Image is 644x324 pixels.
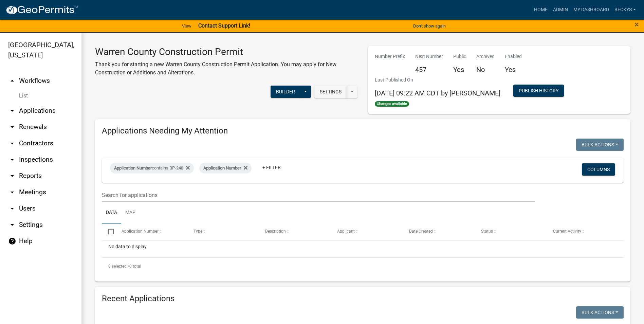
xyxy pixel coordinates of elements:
span: Application Number [122,229,159,234]
h5: Yes [505,66,522,74]
a: My Dashboard [571,3,612,16]
div: No data to display [102,240,624,257]
i: help [8,237,16,245]
h4: Recent Applications [102,294,624,304]
a: Admin [550,3,571,16]
button: Bulk Actions [576,306,624,319]
a: Data [102,202,121,224]
span: Application Number [114,165,152,170]
i: arrow_drop_down [8,204,16,213]
p: Archived [476,53,495,60]
span: Type [194,229,202,234]
strong: Contact Support Link! [198,22,250,29]
p: Last Published On [375,76,500,84]
h5: Yes [453,66,466,74]
datatable-header-cell: Current Activity [547,223,619,240]
i: arrow_drop_up [8,77,16,85]
span: Date Created [409,229,433,234]
i: arrow_drop_down [8,156,16,164]
div: contains BP-248 [110,163,194,174]
datatable-header-cell: Select [102,223,115,240]
i: arrow_drop_down [8,123,16,131]
datatable-header-cell: Status [475,223,547,240]
i: arrow_drop_down [8,188,16,196]
datatable-header-cell: Application Number [115,223,187,240]
i: arrow_drop_down [8,221,16,229]
div: 0 total [102,258,624,275]
input: Search for applications [102,188,535,202]
i: arrow_drop_down [8,107,16,115]
button: Close [634,20,639,29]
datatable-header-cell: Applicant [331,223,403,240]
span: Current Activity [553,229,581,234]
a: beckys [612,3,639,16]
span: Changes available [375,101,409,107]
a: + Filter [257,161,286,174]
span: × [634,20,639,29]
span: 0 selected / [108,264,129,269]
p: Public [453,53,466,60]
p: Thank you for starting a new Warren County Construction Permit Application. You may apply for New... [95,60,358,77]
span: Description [265,229,286,234]
span: Application Number [203,165,241,170]
button: Settings [314,86,347,98]
button: Columns [582,163,615,176]
button: Bulk Actions [576,139,624,151]
span: Status [481,229,493,234]
button: Publish History [513,85,564,97]
wm-modal-confirm: Workflow Publish History [513,88,564,94]
span: [DATE] 09:22 AM CDT by [PERSON_NAME] [375,89,500,97]
i: arrow_drop_down [8,172,16,180]
h5: No [476,66,495,74]
button: Builder [271,86,300,98]
i: arrow_drop_down [8,139,16,147]
p: Next Number [415,53,443,60]
a: View [179,20,194,32]
a: Home [531,3,550,16]
h4: Applications Needing My Attention [102,126,624,136]
span: Applicant [337,229,355,234]
h5: 457 [415,66,443,74]
p: Number Prefix [375,53,405,60]
h3: Warren County Construction Permit [95,46,358,58]
datatable-header-cell: Date Created [403,223,475,240]
datatable-header-cell: Description [259,223,331,240]
datatable-header-cell: Type [187,223,259,240]
p: Enabled [505,53,522,60]
a: Map [121,202,140,224]
button: Don't show again [410,20,448,32]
